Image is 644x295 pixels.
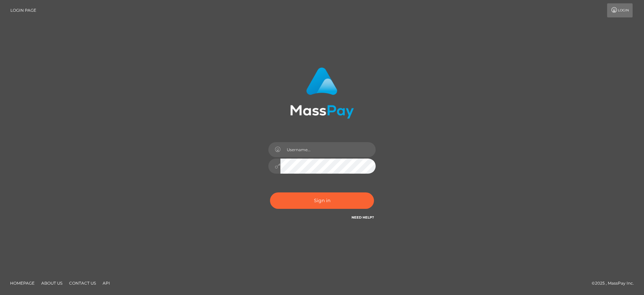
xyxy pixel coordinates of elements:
a: Login [607,3,633,17]
a: Login Page [10,3,36,17]
button: Sign in [270,192,374,209]
div: © 2025 , MassPay Inc. [592,280,639,287]
input: Username... [280,142,376,157]
a: About Us [39,278,65,288]
a: Contact Us [66,278,99,288]
a: API [100,278,113,288]
a: Homepage [7,278,37,288]
img: MassPay Login [290,67,354,119]
a: Need Help? [352,215,374,220]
